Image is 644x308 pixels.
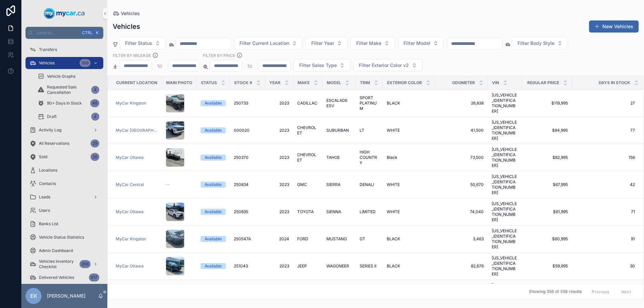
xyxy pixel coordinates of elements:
span: [US_VEHICLE_IDENTIFICATION_NUMBER] [492,228,518,250]
span: TOYOTA [297,209,314,214]
span: Year [269,80,280,85]
a: MyCar Ottawa [116,263,144,269]
a: CHEVROLET [297,152,318,163]
a: SIERRA [326,182,352,187]
a: MyCar Ottawa [116,263,158,269]
a: 73,500 [439,155,484,160]
a: WHITE [387,128,431,133]
a: GMC [297,182,318,187]
a: Vehicle Status Statistics [25,231,103,243]
span: GMC [297,182,307,187]
a: 000020 [234,128,261,133]
div: Available [205,182,222,188]
a: BLACK [387,101,431,106]
a: Available [201,100,226,106]
span: [US_VEHICLE_IDENTIFICATION_NUMBER] [492,255,518,277]
span: VIN [492,80,499,85]
button: Select Button [293,59,351,72]
div: Available [205,209,222,215]
span: Days In Stock [599,80,630,85]
span: [US_VEHICLE_IDENTIFICATION_NUMBER] [492,174,518,195]
a: MyCar Ottawa [116,155,158,160]
span: 2023 [269,263,289,269]
span: 251043 [234,263,248,269]
span: Vehicles Inventory Checklist [39,259,77,269]
div: 617 [89,273,99,282]
span: 82,676 [439,263,484,269]
span: SPORT PLATINUM [360,95,379,111]
a: HIGH COUNTRY [360,149,379,166]
span: Requested Sale Cancellation [47,84,89,95]
a: [US_VEHICLE_IDENTIFICATION_NUMBER] [492,283,518,304]
span: 250547A [234,236,251,242]
span: MyCar [GEOGRAPHIC_DATA] [116,128,158,133]
a: 42 [572,182,635,187]
div: scrollable content [21,39,107,284]
span: Admin Dashboard [39,248,73,253]
div: Available [205,155,222,161]
a: LIMITED [360,209,379,214]
label: FILTER BY PRICE [203,52,235,58]
div: 4 [91,86,99,94]
a: Available [201,263,226,269]
span: Status [201,80,217,85]
a: Available [201,236,226,242]
a: DENALI [360,182,379,187]
span: -- [166,182,170,187]
span: Odometer [452,80,475,85]
span: $59,995 [526,263,568,269]
span: Exterior Color [387,80,422,85]
a: ESCALADE ESV [326,98,352,109]
div: 356 [79,59,91,67]
a: Vehicles Inventory Checklist356 [25,258,103,270]
button: Select Button [351,37,395,50]
a: 250733 [234,101,261,106]
span: SIENNA [326,209,341,214]
span: BLACK [387,263,400,269]
span: Filter Year [311,40,334,47]
a: Banks List [25,218,103,230]
a: MyCar Ottawa [116,209,144,214]
button: Select Button [353,59,423,72]
a: MyCar Central [116,182,144,187]
a: Leads [25,191,103,203]
span: Filter Status [125,40,152,47]
span: All Reservations [39,141,69,146]
a: 77 [572,128,635,133]
span: 250835 [234,209,248,214]
span: Jump to... [36,30,78,36]
span: Main Photo [166,80,192,85]
div: Available [205,236,222,242]
span: 250834 [234,182,249,187]
a: CHEVROLET [297,125,318,136]
a: SERIES II [360,263,379,269]
a: 2023 [269,209,289,214]
a: Locations [25,164,103,176]
a: $82,995 [526,155,568,160]
a: Transfers [25,44,103,56]
a: 156 [572,155,635,160]
span: 90+ Days In Stock [47,101,82,106]
span: Activity Log [39,127,61,133]
span: $67,995 [526,182,568,187]
a: MyCar Ottawa [116,209,158,214]
span: Filter Sales Type [299,62,337,69]
span: [US_VEHICLE_IDENTIFICATION_NUMBER] [492,201,518,223]
a: 250370 [234,155,261,160]
span: Vehicle Graphs [47,74,75,79]
a: 2023 [269,101,289,106]
a: MyCar Kingston [116,101,158,106]
a: 2023 [269,155,289,160]
a: MyCar Ottawa [116,155,144,160]
a: 71 [572,209,635,214]
span: Filter Model [404,40,430,47]
span: JEEP [297,263,307,269]
a: TAHOE [326,155,352,160]
h1: Vehicles [113,22,140,31]
span: WHITE [387,128,400,133]
a: 251043 [234,263,261,269]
